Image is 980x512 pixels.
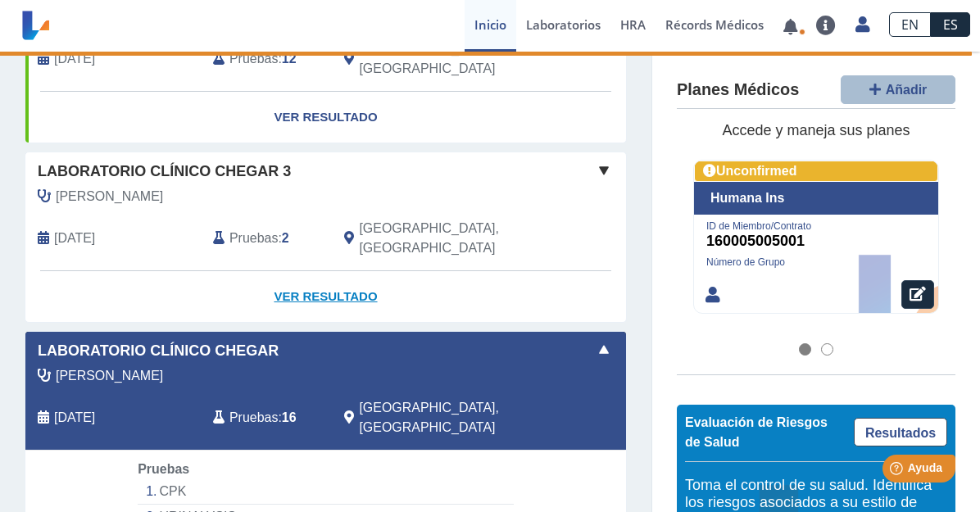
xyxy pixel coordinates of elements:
span: Rio Grande, PR [359,398,538,437]
a: EN [889,12,931,37]
span: 2025-04-22 [54,408,95,428]
a: Ver Resultado [25,271,626,323]
span: Figueroa Pinto, Mervin [56,187,163,206]
iframe: Help widget launcher [834,448,962,494]
span: 2019-12-04 [54,49,95,69]
span: Pruebas [138,462,189,476]
span: Evaluación de Riesgos de Salud [685,415,828,449]
span: Pruebas [229,408,278,428]
span: 2025-09-08 [54,229,95,248]
b: 12 [282,52,297,66]
li: CPK [138,479,514,505]
span: Laboratorio Clínico Chegar [38,340,279,362]
a: Resultados [854,418,947,446]
span: Pruebas [229,49,278,69]
div: : [201,219,332,258]
span: Añadir [886,84,928,97]
span: Laboratorio Clínico Chegar 3 [38,161,291,183]
div: : [201,398,332,437]
b: 16 [282,410,297,424]
div: : [201,39,332,79]
button: Añadir [841,76,955,105]
span: HRA [620,16,646,33]
h4: Planes Médicos [677,80,799,100]
span: Rosario Rodriguez, Jose [56,366,163,386]
span: Accede y maneja sus planes [722,123,910,139]
span: Rio Grande, PR [359,219,538,258]
a: ES [931,12,970,37]
span: Rio Grande, PR [359,39,538,79]
b: 2 [282,231,289,245]
a: Ver Resultado [25,92,626,143]
span: Pruebas [229,229,278,248]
